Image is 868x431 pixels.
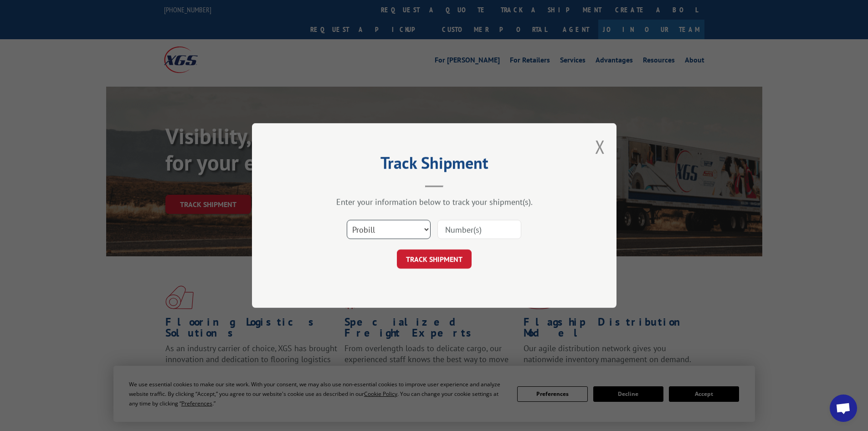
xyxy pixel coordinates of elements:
button: TRACK SHIPMENT [397,249,472,269]
h2: Track Shipment [298,156,571,174]
div: Open chat [830,395,857,422]
div: Enter your information below to track your shipment(s). [298,197,571,207]
input: Number(s) [437,220,521,239]
button: Close modal [595,135,605,159]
